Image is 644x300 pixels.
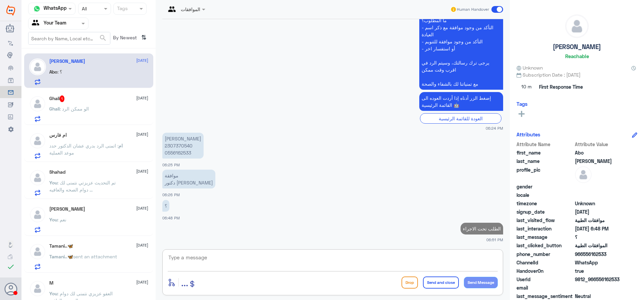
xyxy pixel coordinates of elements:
span: Abo [575,149,624,156]
img: defaultAdmin.png [566,15,588,38]
span: last_visited_flow [517,217,574,224]
h5: Tamani..🦋 [49,243,73,249]
button: search [99,33,107,44]
span: Abo [49,69,57,75]
h5: ام فارس [49,132,67,138]
button: Send and close [423,276,459,289]
span: 2024-06-13T13:35:10.204Z [575,208,624,215]
img: defaultAdmin.png [29,206,46,223]
span: [DATE] [136,95,148,101]
img: defaultAdmin.png [29,58,46,75]
button: Send Message [464,277,498,288]
img: whatsapp.png [32,4,42,14]
img: defaultAdmin.png [29,243,46,260]
span: null [575,284,624,291]
span: : ؟ [57,69,62,75]
button: Avatar [4,283,17,295]
span: Subscription Date : [DATE] [517,71,637,78]
h5: [PERSON_NAME] [553,43,601,51]
span: You [49,217,57,222]
span: 1 [60,95,65,102]
button: ... [181,275,188,290]
input: Search by Name, Local etc… [29,32,110,44]
span: 06:25 PM [162,163,180,167]
p: 5/10/2025, 6:26 PM [162,170,215,188]
span: [DATE] [136,131,148,137]
span: By Newest [110,32,139,45]
h5: Abo Mohammad [49,58,85,64]
span: timezone [517,200,574,207]
span: : اتمنى الرد بدري عشان الدكتور حدد موعد العملية [49,143,118,156]
span: gender [517,183,574,190]
span: 06:51 PM [486,237,503,243]
div: Tags [116,5,128,13]
span: 06:24 PM [486,125,503,131]
span: Attribute Value [575,141,624,148]
span: signup_date [517,208,574,215]
span: : نعم [57,217,66,222]
span: search [99,34,107,42]
div: العودة للقائمة الرئيسية [420,113,501,124]
h5: Ghali [49,95,65,102]
h6: Attributes [517,131,540,137]
span: last_interaction [517,225,574,232]
span: null [575,191,624,199]
span: [DATE] [136,279,148,285]
span: : الو ممكن الرد [60,106,89,112]
span: sent an attachment [73,254,117,259]
h5: Shahad [49,169,65,175]
span: Unknown [575,200,624,207]
span: Unknown [517,64,543,71]
span: UserId [517,276,574,283]
span: 10 m [517,81,537,93]
span: 2 [575,259,624,266]
span: [DATE] [136,57,148,63]
span: Ghali [49,106,60,112]
h5: M [49,280,53,286]
span: You [49,291,57,296]
span: last_message_sentiment [517,293,574,300]
span: 966556162533 [575,251,624,258]
span: You [49,180,57,185]
span: last_message [517,233,574,241]
span: last_name [517,158,574,165]
h5: أبو ريان [49,206,85,212]
span: [DATE] [136,205,148,211]
p: 5/10/2025, 6:51 PM [461,223,503,234]
img: defaultAdmin.png [575,166,592,183]
h6: Reachable [565,53,589,59]
span: First Response Time [539,83,583,90]
button: Drop [401,276,418,289]
p: 5/10/2025, 6:24 PM [419,92,503,111]
h6: Tags [517,101,528,107]
i: ⇅ [141,32,147,43]
span: Tamani..🦋 [49,254,73,259]
span: phone_number [517,251,574,258]
span: [DATE] [136,242,148,248]
img: defaultAdmin.png [29,280,46,297]
span: 06:48 PM [162,216,180,220]
span: 0 [575,293,624,300]
img: Widebot Logo [6,5,15,16]
span: ChannelId [517,259,574,266]
span: : تم التحديث عزيزتي نتمنى لك دوام الصحه والعافيه ... [49,180,116,192]
span: true [575,267,624,274]
img: defaultAdmin.png [29,95,46,112]
span: null [575,183,624,190]
span: [DATE] [136,168,148,174]
span: الموافقات الطبية [575,242,624,249]
span: موافقات الطبية [575,217,624,224]
p: 5/10/2025, 6:48 PM [162,200,169,212]
span: ... [181,276,188,288]
span: profile_pic [517,166,574,182]
span: email [517,284,574,291]
span: ؟ [575,233,624,241]
span: last_clicked_button [517,242,574,249]
img: defaultAdmin.png [29,132,46,149]
span: Attribute Name [517,141,574,148]
span: ام [118,143,123,148]
span: 2025-10-05T15:48:06.674Z [575,225,624,232]
span: locale [517,191,574,199]
span: 06:26 PM [162,192,180,197]
span: first_name [517,149,574,156]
